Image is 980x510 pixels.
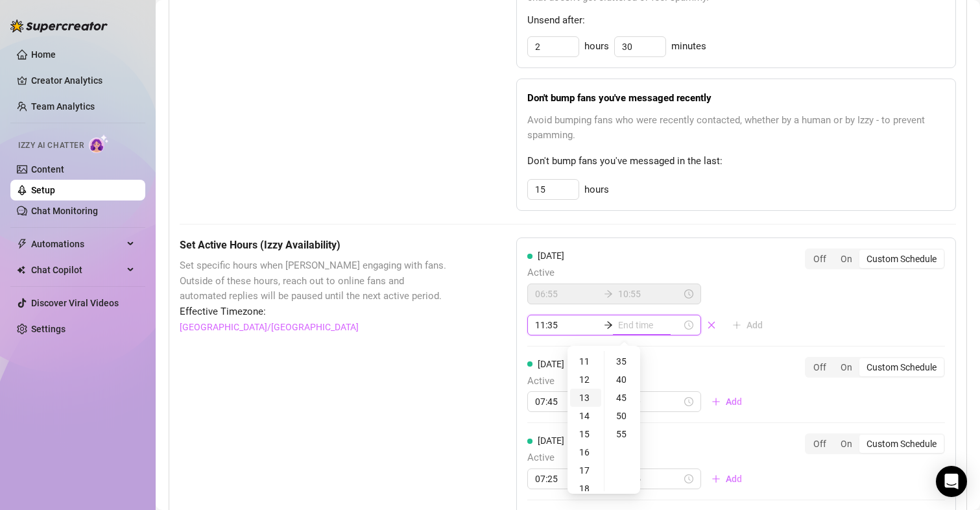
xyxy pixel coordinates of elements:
[570,461,601,480] div: 17
[711,397,721,406] span: plus
[805,433,945,454] div: segmented control
[31,101,95,112] a: Team Analytics
[570,407,601,425] div: 14
[604,289,613,298] span: arrow-right
[570,389,601,407] div: 13
[805,249,945,269] div: segmented control
[31,260,123,280] span: Chat Copilot
[701,468,752,489] button: Add
[527,13,945,29] span: Unsend after:
[31,164,64,175] a: Content
[538,435,564,446] span: [DATE]
[707,321,716,330] span: close
[31,185,55,195] a: Setup
[538,250,564,261] span: [DATE]
[180,237,451,253] h5: Set Active Hours (Izzy Availability)
[535,472,599,486] input: Start time
[535,318,599,332] input: Start time
[806,435,833,453] div: Off
[618,472,682,486] input: End time
[31,206,98,216] a: Chat Monitoring
[570,443,601,461] div: 16
[31,49,56,60] a: Home
[570,480,601,498] div: 18
[711,474,721,483] span: plus
[527,374,752,389] span: Active
[535,287,599,301] input: Start time
[859,358,944,376] div: Custom Schedule
[805,357,945,378] div: segmented control
[31,70,135,91] a: Creator Analytics
[570,425,601,443] div: 15
[607,425,638,443] div: 55
[726,396,742,407] span: Add
[607,370,638,389] div: 40
[726,474,742,484] span: Add
[936,466,967,497] div: Open Intercom Messenger
[538,359,564,369] span: [DATE]
[31,324,66,334] a: Settings
[607,407,638,425] div: 50
[859,435,944,453] div: Custom Schedule
[618,287,682,301] input: End time
[607,352,638,370] div: 35
[527,154,945,169] span: Don't bump fans you've messaged in the last:
[701,391,752,412] button: Add
[17,265,25,274] img: Chat Copilot
[527,265,773,281] span: Active
[806,250,833,268] div: Off
[535,395,599,409] input: Start time
[10,19,108,32] img: logo-BBDzfeDw.svg
[722,315,773,335] button: Add
[180,304,451,320] span: Effective Timezone:
[604,321,613,330] span: arrow-right
[527,450,752,466] span: Active
[18,140,84,152] span: Izzy AI Chatter
[607,389,638,407] div: 45
[833,435,859,453] div: On
[17,239,27,249] span: thunderbolt
[859,250,944,268] div: Custom Schedule
[570,370,601,389] div: 12
[806,358,833,376] div: Off
[89,134,109,153] img: AI Chatter
[31,234,123,254] span: Automations
[31,298,119,308] a: Discover Viral Videos
[584,182,609,198] span: hours
[584,39,609,55] span: hours
[833,358,859,376] div: On
[833,250,859,268] div: On
[527,92,711,104] strong: Don't bump fans you've messaged recently
[180,320,359,334] a: [GEOGRAPHIC_DATA]/[GEOGRAPHIC_DATA]
[618,395,682,409] input: End time
[671,39,706,55] span: minutes
[618,318,682,332] input: End time
[180,258,451,304] span: Set specific hours when [PERSON_NAME] engaging with fans. Outside of these hours, reach out to on...
[527,113,945,143] span: Avoid bumping fans who were recently contacted, whether by a human or by Izzy - to prevent spamming.
[570,352,601,370] div: 11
